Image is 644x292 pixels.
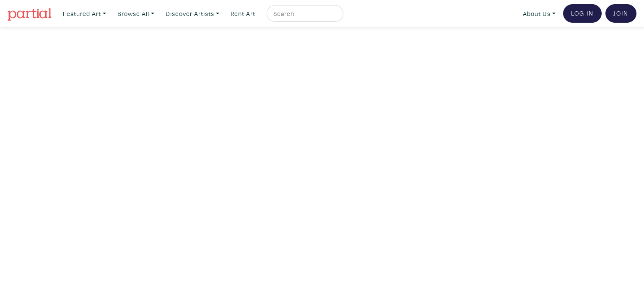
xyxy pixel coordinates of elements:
a: Rent Art [227,5,259,22]
a: Join [605,4,636,23]
a: Browse All [114,5,158,22]
a: Featured Art [59,5,110,22]
a: Log In [563,4,602,23]
a: About Us [519,5,559,22]
a: Discover Artists [162,5,223,22]
input: Search [273,8,335,19]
